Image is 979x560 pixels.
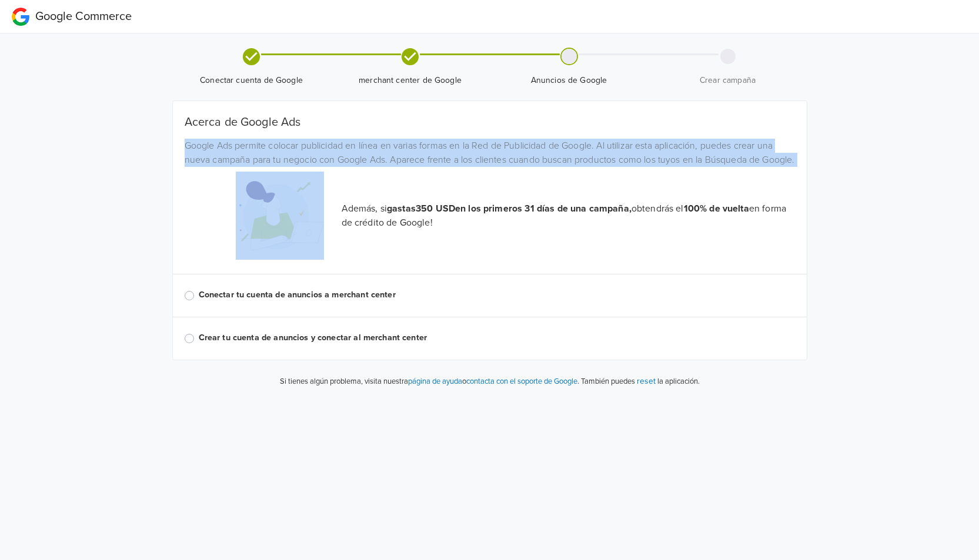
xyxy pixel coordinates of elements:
label: Conectar tu cuenta de anuncios a merchant center [199,289,795,301]
strong: gastas 350 USD en los primeros 31 días de una campaña, [387,203,631,214]
strong: 100% de vuelta [684,203,749,214]
span: merchant center de Google [336,75,485,86]
h5: Acerca de Google Ads [185,115,795,129]
button: reset [637,374,656,388]
img: Google Promotional Codes [236,172,324,260]
span: Google Commerce [35,9,132,24]
p: También puedes la aplicación. [579,374,700,388]
span: Conectar cuenta de Google [177,75,326,86]
label: Crear tu cuenta de anuncios y conectar al merchant center [199,331,795,344]
p: Además, si obtendrás el en forma de crédito de Google! [342,202,795,230]
span: Anuncios de Google [494,75,644,86]
a: contacta con el soporte de Google [466,377,577,386]
p: Si tienes algún problema, visita nuestra o . [280,376,579,388]
div: Google Ads permite colocar publicidad en línea en varias formas en la Red de Publicidad de Google... [176,139,804,167]
span: Crear campaña [653,75,803,86]
a: página de ayuda [408,377,462,386]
